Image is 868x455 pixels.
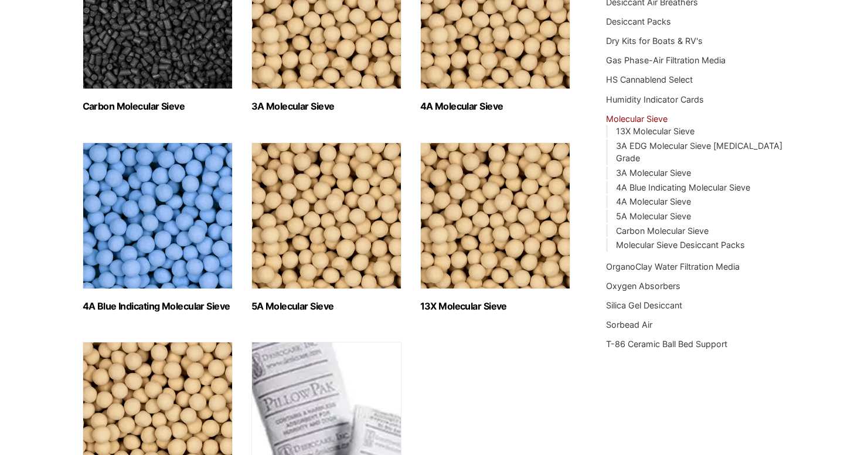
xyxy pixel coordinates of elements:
[251,101,401,112] h2: 3A Molecular Sieve
[606,36,703,46] a: Dry Kits for Boats & RV's
[606,262,740,271] a: OrganoClay Water Filtration Media
[83,101,233,112] h2: Carbon Molecular Sieve
[83,142,233,289] img: 4A Blue Indicating Molecular Sieve
[606,16,671,26] a: Desiccant Packs
[616,168,691,178] a: 3A Molecular Sieve
[616,141,782,164] a: 3A EDG Molecular Sieve [MEDICAL_DATA] Grade
[616,182,750,192] a: 4A Blue Indicating Molecular Sieve
[616,211,691,221] a: 5A Molecular Sieve
[420,142,570,312] a: Visit product category 13X Molecular Sieve
[83,142,233,312] a: Visit product category 4A Blue Indicating Molecular Sieve
[606,74,693,84] a: HS Cannablend Select
[251,142,401,312] a: Visit product category 5A Molecular Sieve
[606,55,726,65] a: Gas Phase-Air Filtration Media
[83,301,233,312] h2: 4A Blue Indicating Molecular Sieve
[606,94,704,104] a: Humidity Indicator Cards
[606,114,668,124] a: Molecular Sieve
[616,226,709,236] a: Carbon Molecular Sieve
[606,339,727,349] a: T-86 Ceramic Ball Bed Support
[420,301,570,312] h2: 13X Molecular Sieve
[616,196,691,206] a: 4A Molecular Sieve
[616,240,745,250] a: Molecular Sieve Desiccant Packs
[616,126,695,136] a: 13X Molecular Sieve
[420,142,570,289] img: 13X Molecular Sieve
[251,142,401,289] img: 5A Molecular Sieve
[606,300,682,310] a: Silica Gel Desiccant
[606,281,680,291] a: Oxygen Absorbers
[606,320,652,330] a: Sorbead Air
[251,301,401,312] h2: 5A Molecular Sieve
[420,101,570,112] h2: 4A Molecular Sieve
